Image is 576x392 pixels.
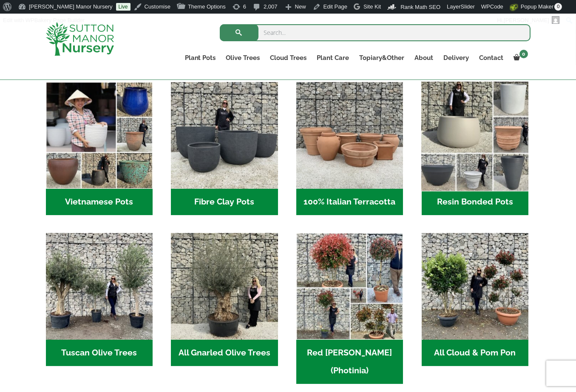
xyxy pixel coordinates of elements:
[46,233,153,366] a: Visit product category Tuscan Olive Trees
[494,14,563,27] a: Hi,
[312,52,355,64] a: Plant Care
[422,233,528,366] a: Visit product category All Cloud & Pom Pon
[265,52,312,64] a: Cloud Trees
[296,189,403,215] h2: 100% Italian Terracotta
[171,233,278,366] a: Visit product category All Gnarled Olive Trees
[474,52,509,64] a: Contact
[46,22,114,56] img: logo
[554,3,562,11] span: 0
[355,52,410,64] a: Topiary&Other
[410,52,439,64] a: About
[46,189,153,215] h2: Vietnamese Pots
[519,50,528,58] span: 0
[171,340,278,366] h2: All Gnarled Olive Trees
[296,82,403,189] img: Home - 1B137C32 8D99 4B1A AA2F 25D5E514E47D 1 105 c
[419,80,531,192] img: Home - 67232D1B A461 444F B0F6 BDEDC2C7E10B 1 105 c
[46,82,153,215] a: Visit product category Vietnamese Pots
[422,340,528,366] h2: All Cloud & Pom Pon
[171,233,278,340] img: Home - 5833C5B7 31D0 4C3A 8E42 DB494A1738DB
[171,82,278,189] img: Home - 8194B7A3 2818 4562 B9DD 4EBD5DC21C71 1 105 c 1
[296,233,403,340] img: Home - F5A23A45 75B5 4929 8FB2 454246946332
[180,52,221,64] a: Plant Pots
[439,52,474,64] a: Delivery
[422,189,528,215] h2: Resin Bonded Pots
[46,82,153,189] img: Home - 6E921A5B 9E2F 4B13 AB99 4EF601C89C59 1 105 c
[509,52,531,64] a: 0
[422,233,528,340] img: Home - A124EB98 0980 45A7 B835 C04B779F7765
[504,17,549,23] span: [PERSON_NAME]
[296,233,403,384] a: Visit product category Red Robin (Photinia)
[363,3,381,10] span: Site Kit
[296,82,403,215] a: Visit product category 100% Italian Terracotta
[422,82,528,215] a: Visit product category Resin Bonded Pots
[220,24,531,41] input: Search...
[171,82,278,215] a: Visit product category Fibre Clay Pots
[116,3,131,11] a: Live
[171,189,278,215] h2: Fibre Clay Pots
[296,340,403,384] h2: Red [PERSON_NAME] (Photinia)
[400,4,440,10] span: Rank Math SEO
[221,52,265,64] a: Olive Trees
[46,233,153,340] img: Home - 7716AD77 15EA 4607 B135 B37375859F10
[46,340,153,366] h2: Tuscan Olive Trees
